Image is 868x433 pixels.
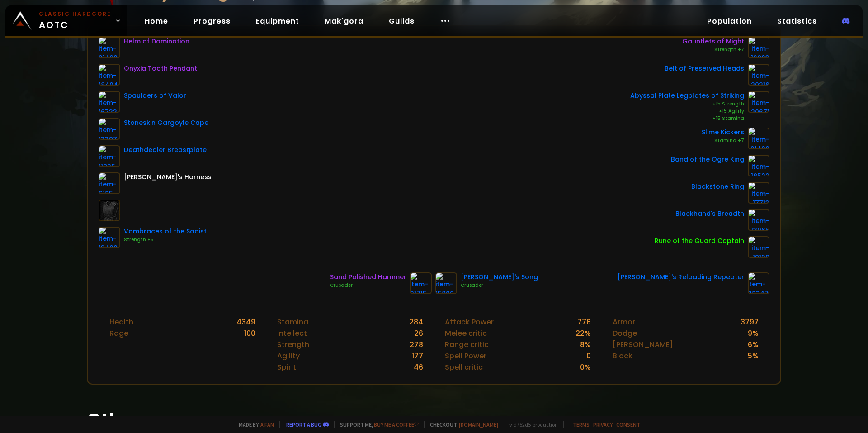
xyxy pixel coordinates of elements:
a: Statistics [770,12,824,30]
div: [PERSON_NAME]'s Harness [124,172,212,182]
a: a fan [260,421,274,428]
div: +15 Agility [630,108,744,115]
div: 0 % [580,362,591,373]
img: item-13965 [748,209,769,231]
a: Equipment [249,12,307,30]
img: item-20216 [748,64,769,86]
div: Strength [277,339,309,350]
div: 22 % [576,328,591,339]
div: Blackstone Ring [691,182,744,191]
span: Support me, [334,421,419,428]
div: Spirit [277,362,296,373]
img: item-15806 [435,272,457,294]
div: Agility [277,350,300,362]
a: Guilds [382,12,422,30]
div: Rune of the Guard Captain [655,236,744,246]
img: item-21490 [748,128,769,149]
div: 0 [586,350,591,362]
div: 278 [410,339,423,350]
div: 3797 [741,316,759,328]
a: Buy me a coffee [374,421,419,428]
span: v. d752d5 - production [504,421,558,428]
span: AOTC [39,10,111,32]
div: Strength +7 [682,46,744,53]
div: Rage [109,328,128,339]
div: 6 % [748,339,759,350]
a: Progress [186,12,238,30]
div: Armor [613,316,635,328]
div: 26 [414,328,423,339]
div: Spell Power [445,350,486,362]
div: Spell critic [445,362,483,373]
img: item-17713 [748,182,769,204]
div: Intellect [277,328,307,339]
div: Range critic [445,339,489,350]
div: Melee critic [445,328,487,339]
div: Helm of Domination [124,37,189,46]
div: [PERSON_NAME]'s Song [461,272,538,282]
div: 284 [409,316,423,328]
img: item-22347 [748,272,769,294]
div: 46 [414,362,423,373]
div: 9 % [748,328,759,339]
a: Population [700,12,759,30]
a: Classic HardcoreAOTC [5,5,127,36]
div: Belt of Preserved Heads [665,64,744,73]
div: Dodge [613,328,637,339]
img: item-20671 [748,91,769,113]
small: Classic Hardcore [39,10,111,18]
div: Blackhand's Breadth [675,209,744,219]
img: item-16863 [748,37,769,58]
img: item-16733 [99,91,120,113]
div: Strength +5 [124,236,207,243]
div: 100 [244,328,255,339]
div: +15 Strength [630,100,744,108]
div: Vambraces of the Sadist [124,227,207,236]
img: item-13397 [99,118,120,140]
div: 177 [412,350,423,362]
a: Home [137,12,175,30]
div: 776 [577,316,591,328]
a: [DOMAIN_NAME] [459,421,498,428]
div: Deathdealer Breastplate [124,145,207,155]
a: Mak'gora [317,12,371,30]
div: Stoneskin Gargoyle Cape [124,118,208,128]
div: Crusader [461,282,538,289]
div: Block [613,350,632,362]
div: Crusader [330,282,406,289]
img: item-19120 [748,236,769,258]
div: Onyxia Tooth Pendant [124,64,197,73]
div: Slime Kickers [702,128,744,137]
div: Gauntlets of Might [682,37,744,46]
div: +15 Stamina [630,115,744,122]
img: item-11926 [99,145,120,167]
div: Stamina [277,316,308,328]
img: item-21460 [99,37,120,58]
div: Abyssal Plate Legplates of Striking [630,91,744,100]
img: item-18404 [99,64,120,86]
div: Health [109,316,133,328]
span: Checkout [424,421,498,428]
div: 4349 [236,316,255,328]
div: Stamina +7 [702,137,744,144]
div: 8 % [580,339,591,350]
a: Report a bug [286,421,321,428]
div: [PERSON_NAME]'s Reloading Repeater [618,272,744,282]
div: Spaulders of Valor [124,91,186,100]
img: item-13400 [99,227,120,248]
div: Attack Power [445,316,494,328]
span: Made by [233,421,274,428]
img: item-18522 [748,155,769,176]
img: item-6125 [99,172,120,194]
img: item-21715 [410,272,432,294]
a: Terms [573,421,590,428]
div: 5 % [748,350,759,362]
a: Consent [616,421,640,428]
a: Privacy [593,421,613,428]
div: Band of the Ogre King [671,155,744,164]
div: Sand Polished Hammer [330,272,406,282]
div: [PERSON_NAME] [613,339,673,350]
